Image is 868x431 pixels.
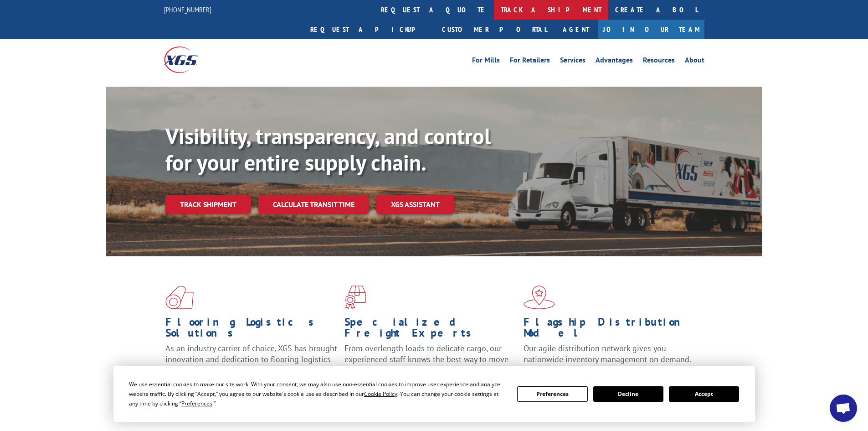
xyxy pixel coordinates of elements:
[165,286,194,309] img: xgs-icon-total-supply-chain-intelligence-red
[669,386,739,402] button: Accept
[303,20,435,39] a: Request a pickup
[554,20,598,39] a: Agent
[165,343,337,375] span: As an industry carrier of choice, XGS has brought innovation and dedication to flooring logistics...
[517,386,587,402] button: Preferences
[643,57,675,67] a: Resources
[593,386,663,402] button: Decline
[165,122,491,177] b: Visibility, transparency, and control for your entire supply chain.
[344,343,517,384] p: From overlength loads to delicate cargo, our experienced staff knows the best way to move your fr...
[376,195,454,214] a: XGS ASSISTANT
[435,20,554,39] a: Customer Portal
[129,379,506,408] div: We use essential cookies to make our site work. With your consent, we may also use non-essential ...
[685,57,704,67] a: About
[560,57,586,67] a: Services
[344,317,517,343] h1: Specialized Freight Experts
[164,5,211,14] a: [PHONE_NUMBER]
[113,366,755,422] div: Cookie Consent Prompt
[524,286,555,309] img: xgs-icon-flagship-distribution-model-red
[524,343,691,364] span: Our agile distribution network gives you nationwide inventory management on demand.
[596,57,633,67] a: Advantages
[258,195,369,214] a: Calculate transit time
[165,195,251,214] a: Track shipment
[472,57,500,67] a: For Mills
[510,57,550,67] a: For Retailers
[598,20,704,39] a: Join Our Team
[165,317,338,343] h1: Flooring Logistics Solutions
[524,317,696,343] h1: Flagship Distribution Model
[181,400,212,407] span: Preferences
[830,395,857,422] div: Open chat
[344,286,366,309] img: xgs-icon-focused-on-flooring-red
[364,390,397,398] span: Cookie Policy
